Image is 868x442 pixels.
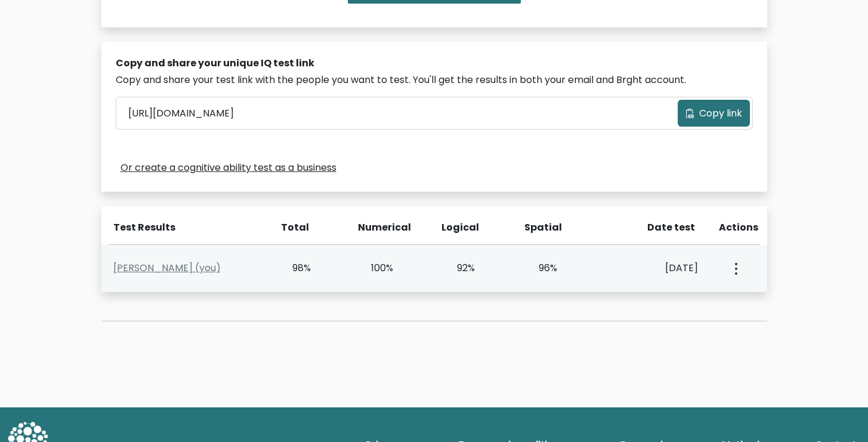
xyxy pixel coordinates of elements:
[116,56,753,70] div: Copy and share your unique IQ test link
[699,106,742,121] span: Copy link
[719,220,760,235] div: Actions
[277,261,311,275] div: 98%
[608,220,705,235] div: Date test
[523,261,557,275] div: 96%
[121,161,336,175] a: Or create a cognitive ability test as a business
[113,261,221,275] a: [PERSON_NAME] (you)
[275,220,310,235] div: Total
[606,261,698,275] div: [DATE]
[116,73,753,87] div: Copy and share your test link with the people you want to test. You'll get the results in both yo...
[678,100,750,127] button: Copy link
[441,220,476,235] div: Logical
[441,261,475,275] div: 92%
[113,220,261,235] div: Test Results
[359,261,393,275] div: 100%
[524,220,559,235] div: Spatial
[358,220,393,235] div: Numerical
